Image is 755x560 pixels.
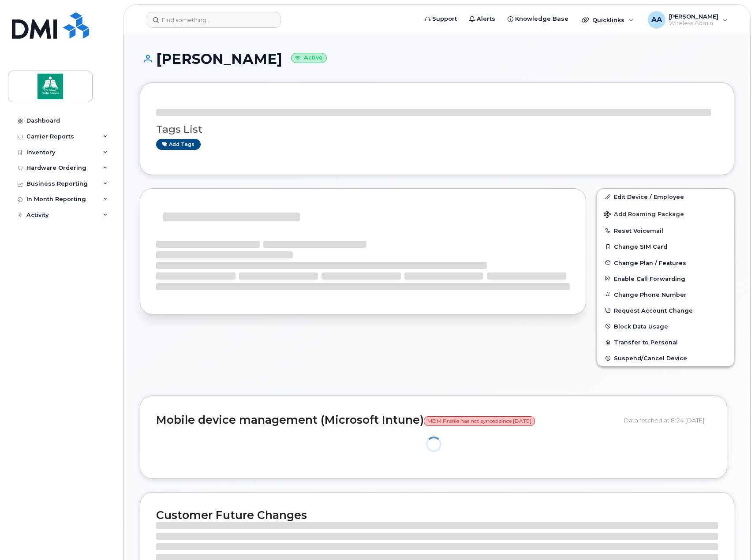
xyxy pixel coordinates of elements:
[597,287,734,302] button: Change Phone Number
[624,412,711,429] div: Data fetched at 8:24 [DATE]
[614,355,687,362] span: Suspend/Cancel Device
[156,124,718,135] h3: Tags List
[597,189,734,205] a: Edit Device / Employee
[597,318,734,334] button: Block Data Usage
[156,508,718,522] h2: Customer Future Changes
[597,302,734,318] button: Request Account Change
[597,239,734,254] button: Change SIM Card
[597,350,734,366] button: Suspend/Cancel Device
[597,271,734,287] button: Enable Call Forwarding
[156,139,201,150] a: Add tags
[614,275,685,282] span: Enable Call Forwarding
[156,414,617,426] h2: Mobile device management (Microsoft Intune)
[604,211,684,219] span: Add Roaming Package
[140,51,734,67] h1: [PERSON_NAME]
[597,255,734,271] button: Change Plan / Features
[597,334,734,350] button: Transfer to Personal
[597,205,734,223] button: Add Roaming Package
[597,223,734,239] button: Reset Voicemail
[424,416,535,426] span: MDM Profile has not synced since [DATE]
[614,259,686,266] span: Change Plan / Features
[291,53,327,63] small: Active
